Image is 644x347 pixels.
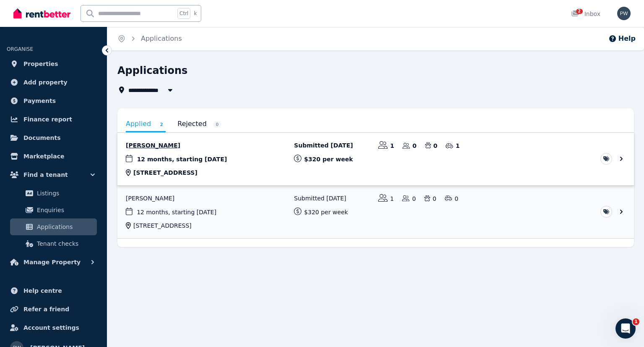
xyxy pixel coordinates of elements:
[7,74,100,91] a: Add property
[117,64,187,77] h1: Applications
[23,286,62,296] span: Help centre
[107,27,192,50] nav: Breadcrumb
[7,166,100,183] button: Find a tenant
[633,318,639,325] span: 1
[576,9,583,14] span: 2
[117,133,634,185] a: View application: Matthew Lund
[7,301,100,318] a: Refer a friend
[10,202,97,218] a: Enquiries
[23,59,58,69] span: Properties
[7,282,100,299] a: Help centre
[10,185,97,202] a: Listings
[23,133,61,143] span: Documents
[10,235,97,252] a: Tenant checks
[10,218,97,235] a: Applications
[571,10,600,18] div: Inbox
[13,7,70,20] img: RentBetter
[141,34,182,42] a: Applications
[7,55,100,72] a: Properties
[37,188,93,198] span: Listings
[23,257,80,267] span: Manage Property
[37,205,93,215] span: Enquiries
[7,92,100,109] a: Payments
[126,117,166,132] a: Applied
[7,254,100,271] button: Manage Property
[608,34,636,44] button: Help
[117,186,634,238] a: View application: Sumitra Silpakar
[23,77,68,87] span: Add property
[213,121,221,128] span: 0
[23,151,64,161] span: Marketplace
[157,121,166,128] span: 2
[617,7,631,20] img: Paul Williams
[23,96,56,106] span: Payments
[7,46,33,52] span: ORGANISE
[177,117,221,131] a: Rejected
[37,239,93,249] span: Tenant checks
[23,304,69,314] span: Refer a friend
[7,129,100,146] a: Documents
[7,111,100,128] a: Finance report
[7,148,100,165] a: Marketplace
[194,10,197,17] span: k
[37,222,93,232] span: Applications
[23,170,68,180] span: Find a tenant
[177,8,190,19] span: Ctrl
[23,114,72,124] span: Finance report
[615,318,636,339] iframe: Intercom live chat
[23,323,79,333] span: Account settings
[7,319,100,336] a: Account settings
